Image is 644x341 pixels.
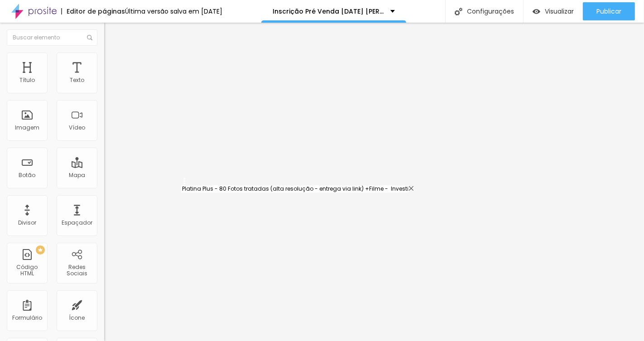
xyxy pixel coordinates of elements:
[545,8,574,15] span: Visualizar
[18,220,36,226] div: Divisor
[455,8,462,15] img: Icone
[583,2,635,20] button: Publicar
[69,125,85,131] div: Vídeo
[19,172,36,178] div: Botão
[69,315,85,321] div: Ícone
[70,77,84,83] div: Texto
[533,8,540,15] img: view-1.svg
[15,125,39,131] div: Imagem
[12,315,42,321] div: Formulário
[87,35,92,40] img: Icone
[9,264,45,277] div: Código HTML
[125,8,222,14] div: Última versão salva em [DATE]
[69,172,85,178] div: Mapa
[61,8,125,14] div: Editor de páginas
[524,2,583,20] button: Visualizar
[596,8,621,15] span: Publicar
[62,220,92,226] div: Espaçador
[7,29,97,46] input: Buscar elemento
[19,77,35,83] div: Título
[59,264,95,277] div: Redes Sociais
[273,8,384,14] p: Inscrição Pré Venda [DATE] [PERSON_NAME]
